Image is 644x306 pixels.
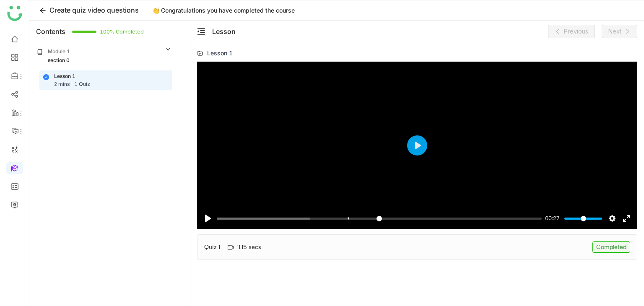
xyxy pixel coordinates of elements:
[31,42,177,70] div: Module 1section 0
[197,50,203,56] img: lms-folder.svg
[147,5,300,16] div: 👏 Congratulations you have completed the course
[201,212,215,225] button: Play
[54,80,72,88] div: 2 mins
[54,73,75,80] div: Lesson 1
[564,215,602,223] input: Volume
[217,215,542,223] input: Seek
[228,244,261,251] div: 11.15 secs
[592,241,630,253] div: Completed
[48,48,70,56] div: Module 1
[543,214,561,223] div: Current time
[207,49,233,57] div: Lesson 1
[70,81,72,87] span: |
[212,26,236,36] div: Lesson
[197,27,205,36] button: menu-fold
[548,25,595,38] button: Previous
[74,80,90,88] div: 1 Quiz
[7,6,22,21] img: logo
[49,6,139,14] span: Create quiz video questions
[100,29,110,34] span: 100% Completed
[48,57,70,65] div: section 0
[602,25,637,38] button: Next
[407,135,427,156] button: Play
[204,243,220,252] div: Quiz 1
[36,26,65,36] div: Contents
